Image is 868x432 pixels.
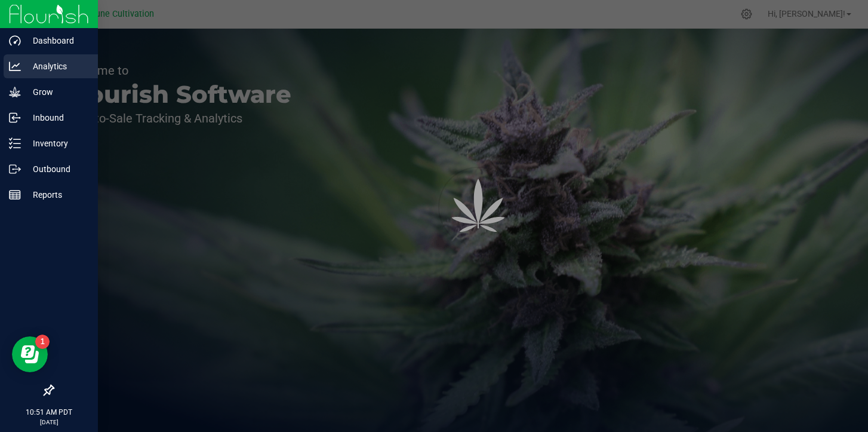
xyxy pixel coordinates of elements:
[9,86,21,98] inline-svg: Grow
[9,112,21,124] inline-svg: Inbound
[9,189,21,201] inline-svg: Reports
[21,85,93,99] p: Grow
[21,33,93,48] p: Dashboard
[21,59,93,73] p: Analytics
[9,163,21,175] inline-svg: Outbound
[5,407,93,418] p: 10:51 AM PDT
[9,137,21,149] inline-svg: Inventory
[35,335,50,349] iframe: Resource center unread badge
[21,111,93,125] p: Inbound
[12,336,48,372] iframe: Resource center
[21,162,93,176] p: Outbound
[5,418,93,427] p: [DATE]
[9,60,21,72] inline-svg: Analytics
[9,35,21,47] inline-svg: Dashboard
[21,188,93,202] p: Reports
[21,136,93,151] p: Inventory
